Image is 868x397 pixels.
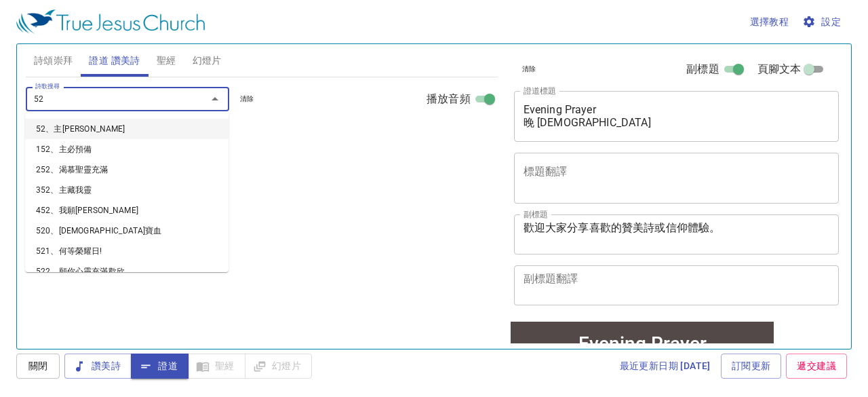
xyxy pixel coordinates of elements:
[427,91,471,107] span: 播放音頻
[34,52,73,69] span: 詩頌崇拜
[757,61,802,77] span: 頁腳文本
[750,14,789,31] span: 選擇教程
[25,139,229,159] li: 152、主必預備
[25,261,229,282] li: 522、願你心靈充滿歡欣
[686,61,719,77] span: 副標題
[27,358,49,375] span: 關閉
[16,10,205,34] img: True Jesus Church
[25,221,229,241] li: 520、[DEMOGRAPHIC_DATA]寶血
[524,103,830,129] textarea: Evening Prayer 晚 [DEMOGRAPHIC_DATA]
[745,10,795,35] button: 選擇教程
[89,52,140,69] span: 證道 讚美詩
[142,358,178,375] span: 證道
[25,119,229,139] li: 52、主[PERSON_NAME]
[514,61,545,77] button: 清除
[797,358,836,375] span: 遞交建議
[205,90,224,109] button: Close
[25,159,229,180] li: 252、渴慕聖靈充滿
[75,358,121,375] span: 讚美詩
[232,91,262,107] button: 清除
[193,52,222,69] span: 幻燈片
[25,180,229,200] li: 352、主藏我靈
[25,200,229,221] li: 452、我願[PERSON_NAME]
[64,354,132,379] button: 讚美詩
[721,354,782,379] a: 訂閱更新
[732,358,771,375] span: 訂閱更新
[805,14,841,31] span: 設定
[620,358,711,375] span: 最近更新日期 [DATE]
[16,354,60,379] button: 關閉
[522,63,536,75] span: 清除
[614,354,716,379] a: 最近更新日期 [DATE]
[131,354,189,379] button: 證道
[786,354,847,379] a: 遞交建議
[800,10,846,35] button: 設定
[524,221,830,247] textarea: 歡迎大家分享喜歡的贊美詩或信仰體驗。
[240,93,254,105] span: 清除
[25,241,229,261] li: 521、何等榮耀日!
[157,52,176,69] span: 聖經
